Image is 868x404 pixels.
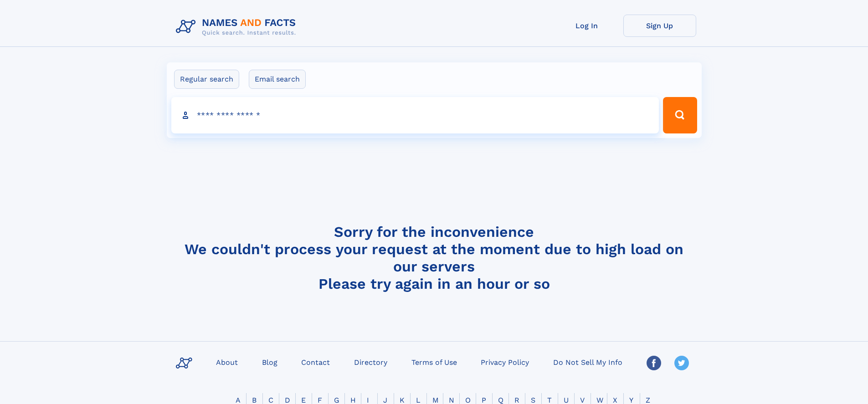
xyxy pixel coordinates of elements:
a: Terms of Use [408,355,461,368]
img: Twitter [674,356,689,370]
a: Do Not Sell My Info [550,355,626,368]
h4: Sorry for the inconvenience We couldn't process your request at the moment due to high load on ou... [172,223,696,292]
a: Directory [350,355,391,368]
button: Search Button [663,97,697,133]
img: Facebook [647,356,661,370]
a: About [212,355,241,368]
a: Log In [550,15,623,37]
a: Sign Up [623,15,696,37]
a: Blog [258,355,281,368]
img: Logo Names and Facts [172,15,303,39]
label: Email search [249,70,306,89]
a: Contact [298,355,334,368]
label: Regular search [174,70,239,89]
input: search input [171,97,659,133]
a: Privacy Policy [477,355,533,368]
